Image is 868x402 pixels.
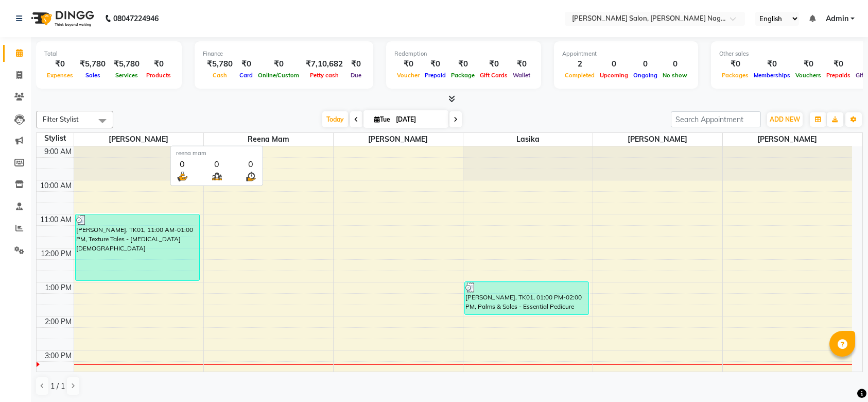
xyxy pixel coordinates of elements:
[76,214,200,280] div: [PERSON_NAME], TK01, 11:00 AM-01:00 PM, Texture Tales - [MEDICAL_DATA] [DEMOGRAPHIC_DATA]
[144,72,173,79] span: Products
[372,115,393,123] span: Tue
[770,115,800,123] span: ADD NEW
[74,133,203,146] span: [PERSON_NAME]
[422,72,448,79] span: Prepaid
[348,72,364,79] span: Due
[176,170,189,182] img: serve.png
[824,72,853,79] span: Prepaids
[37,133,74,144] div: Stylist
[203,58,237,70] div: ₹5,780
[826,13,848,24] span: Admin
[210,157,223,170] div: 0
[144,58,173,70] div: ₹0
[767,112,803,127] button: ADD NEW
[394,72,422,79] span: Voucher
[210,72,230,79] span: Cash
[597,72,631,79] span: Upcoming
[38,214,74,225] div: 11:00 AM
[237,58,255,70] div: ₹0
[210,170,223,182] img: queue.png
[204,133,333,146] span: reena mam
[176,149,257,158] div: reena mam
[631,58,660,70] div: 0
[723,133,853,146] span: [PERSON_NAME]
[448,58,477,70] div: ₹0
[26,4,97,33] img: logo
[113,72,141,79] span: Services
[302,58,347,70] div: ₹7,10,682
[110,58,144,70] div: ₹5,780
[307,72,341,79] span: Petty cash
[597,58,631,70] div: 0
[660,72,690,79] span: No show
[393,112,444,127] input: 2025-09-02
[44,49,173,58] div: Total
[660,58,690,70] div: 0
[43,115,79,123] span: Filter Stylist
[394,49,533,58] div: Redemption
[245,157,257,170] div: 0
[751,72,793,79] span: Memberships
[510,72,533,79] span: Wallet
[793,58,824,70] div: ₹0
[751,58,793,70] div: ₹0
[465,282,589,314] div: [PERSON_NAME], TK01, 01:00 PM-02:00 PM, Palms & Soles - Essential Pedicure
[255,58,302,70] div: ₹0
[76,58,110,70] div: ₹5,780
[719,72,751,79] span: Packages
[477,72,510,79] span: Gift Cards
[593,133,722,146] span: [PERSON_NAME]
[422,58,448,70] div: ₹0
[245,170,257,182] img: wait_time.png
[510,58,533,70] div: ₹0
[237,72,255,79] span: Card
[719,58,751,70] div: ₹0
[113,4,159,33] b: 08047224946
[631,72,660,79] span: Ongoing
[562,72,597,79] span: Completed
[176,157,189,170] div: 0
[43,350,74,361] div: 3:00 PM
[44,72,76,79] span: Expenses
[477,58,510,70] div: ₹0
[50,381,65,392] span: 1 / 1
[43,282,74,293] div: 1:00 PM
[793,72,824,79] span: Vouchers
[203,49,365,58] div: Finance
[347,58,365,70] div: ₹0
[562,49,690,58] div: Appointment
[322,111,348,127] span: Today
[562,58,597,70] div: 2
[394,58,422,70] div: ₹0
[671,111,761,127] input: Search Appointment
[334,133,463,146] span: [PERSON_NAME]
[448,72,477,79] span: Package
[825,361,858,392] iframe: chat widget
[39,248,74,259] div: 12:00 PM
[38,180,74,191] div: 10:00 AM
[255,72,302,79] span: Online/Custom
[463,133,593,146] span: lasika
[44,58,76,70] div: ₹0
[43,316,74,327] div: 2:00 PM
[83,72,103,79] span: Sales
[42,146,74,157] div: 9:00 AM
[824,58,853,70] div: ₹0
